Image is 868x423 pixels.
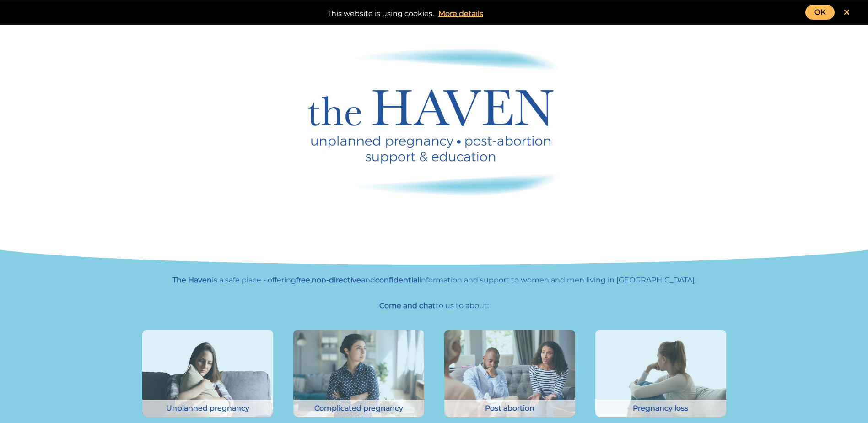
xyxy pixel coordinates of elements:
div: Unplanned pregnancy [142,400,273,417]
div: Post abortion [444,400,575,417]
img: Haven logo - unplanned pregnancy, post abortion support and education [308,48,560,196]
div: This website is using cookies. [9,5,859,20]
strong: free [296,276,310,284]
a: More details [434,7,488,20]
strong: non-directive [312,276,361,284]
strong: The Haven [173,276,212,284]
strong: Come and chat [379,301,436,310]
a: Front view of a sad girl embracing a pillow sitting on a couch Unplanned pregnancy [142,410,273,419]
img: Young woman discussing pregnancy problems with counsellor [293,330,424,417]
img: Side view young woman looking away at window sitting on couch at home [595,330,726,417]
a: OK [805,5,835,20]
div: Complicated pregnancy [293,400,424,417]
strong: confidential [375,276,419,284]
a: Young woman discussing pregnancy problems with counsellor Complicated pregnancy [293,410,424,419]
img: Young couple in crisis trying solve problem during counselling [444,330,575,417]
img: Front view of a sad girl embracing a pillow sitting on a couch [142,330,273,417]
div: Pregnancy loss [595,400,726,417]
a: Side view young woman looking away at window sitting on couch at home Pregnancy loss [595,410,726,419]
a: Young couple in crisis trying solve problem during counselling Post abortion [444,410,575,419]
